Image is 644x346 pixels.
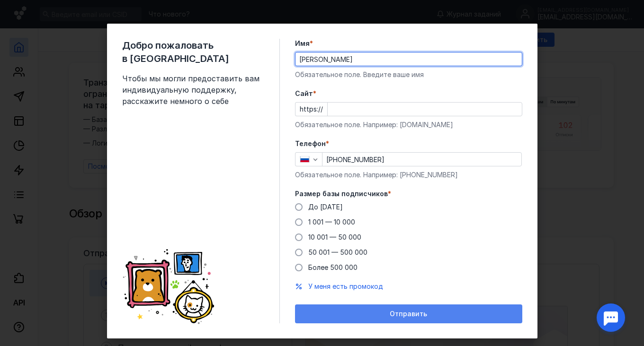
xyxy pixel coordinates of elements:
[295,139,326,148] span: Телефон
[390,310,427,318] span: Отправить
[308,282,383,290] span: У меня есть промокод
[122,73,264,107] span: Чтобы мы могли предоставить вам индивидуальную поддержку, расскажите немного о себе
[308,263,358,271] span: Более 500 000
[295,304,522,323] button: Отправить
[308,218,355,226] span: 1 001 — 10 000
[295,89,313,98] span: Cайт
[295,39,310,48] span: Имя
[295,120,522,130] div: Обязательное поле. Например: [DOMAIN_NAME]
[308,282,383,291] button: У меня есть промокод
[308,233,361,241] span: 10 001 — 50 000
[295,189,388,199] span: Размер базы подписчиков
[308,248,367,256] span: 50 001 — 500 000
[295,170,522,180] div: Обязательное поле. Например: [PHONE_NUMBER]
[122,39,264,65] span: Добро пожаловать в [GEOGRAPHIC_DATA]
[295,70,522,79] div: Обязательное поле. Введите ваше имя
[308,203,343,211] span: До [DATE]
